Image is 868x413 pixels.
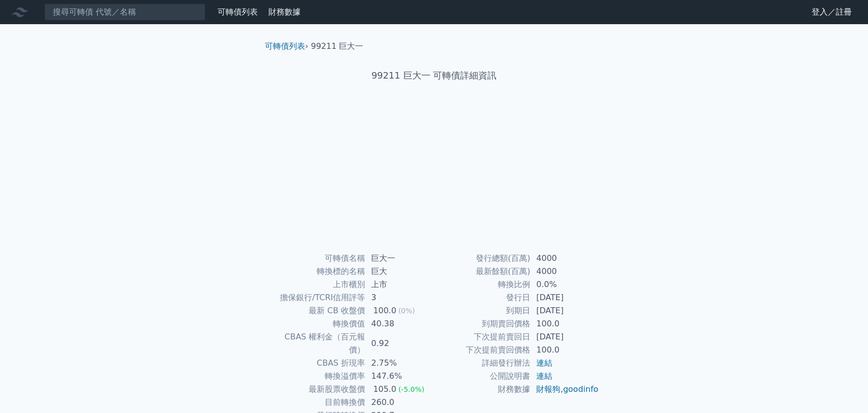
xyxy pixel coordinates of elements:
[269,278,365,291] td: 上市櫃別
[44,4,205,21] input: 搜尋可轉債 代號／名稱
[365,330,434,357] td: 0.92
[434,330,530,343] td: 下次提前賣回日
[265,40,308,52] li: ›
[365,317,434,330] td: 40.38
[434,304,530,317] td: 到期日
[269,317,365,330] td: 轉換價值
[434,317,530,330] td: 到期賣回價格
[434,370,530,383] td: 公開說明書
[530,265,599,278] td: 4000
[269,357,365,370] td: CBAS 折現率
[218,7,258,17] a: 可轉債列表
[265,41,305,51] a: 可轉債列表
[365,291,434,304] td: 3
[804,4,860,20] a: 登入／註冊
[269,330,365,357] td: CBAS 權利金（百元報價）
[371,304,398,317] div: 100.0
[434,357,530,370] td: 詳細發行辦法
[530,383,599,396] td: ,
[536,358,552,368] a: 連結
[365,357,434,370] td: 2.75%
[371,383,398,396] div: 105.0
[269,396,365,409] td: 目前轉換價
[530,317,599,330] td: 100.0
[530,304,599,317] td: [DATE]
[434,265,530,278] td: 最新餘額(百萬)
[530,291,599,304] td: [DATE]
[434,291,530,304] td: 發行日
[434,383,530,396] td: 財務數據
[530,343,599,357] td: 100.0
[269,265,365,278] td: 轉換標的名稱
[365,370,434,383] td: 147.6%
[257,68,611,83] h1: 99211 巨大一 可轉債詳細資訊
[530,252,599,265] td: 4000
[365,265,434,278] td: 巨大
[530,278,599,291] td: 0.0%
[269,383,365,396] td: 最新股票收盤價
[365,396,434,409] td: 260.0
[530,330,599,343] td: [DATE]
[269,370,365,383] td: 轉換溢價率
[434,278,530,291] td: 轉換比例
[269,252,365,265] td: 可轉債名稱
[268,7,301,17] a: 財務數據
[434,252,530,265] td: 發行總額(百萬)
[398,385,424,393] span: (-5.0%)
[536,384,560,394] a: 財報狗
[398,307,415,315] span: (0%)
[365,278,434,291] td: 上市
[536,371,552,381] a: 連結
[365,252,434,265] td: 巨大一
[563,384,598,394] a: goodinfo
[269,291,365,304] td: 擔保銀行/TCRI信用評等
[434,343,530,357] td: 下次提前賣回價格
[269,304,365,317] td: 最新 CB 收盤價
[311,40,364,52] li: 99211 巨大一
